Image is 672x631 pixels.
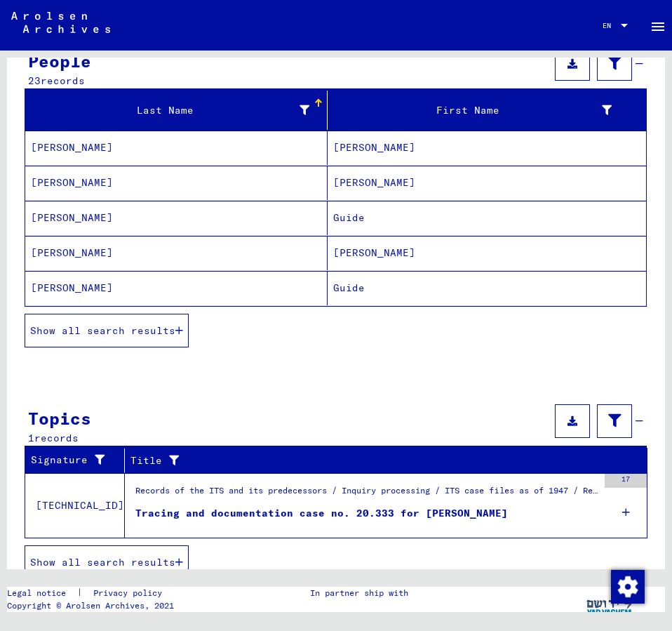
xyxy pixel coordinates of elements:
[328,91,646,130] mat-header-cell: First Name
[328,131,646,165] mat-cell: [PERSON_NAME]
[28,74,41,87] span: 23
[25,201,328,235] mat-cell: [PERSON_NAME]
[611,570,645,604] img: Change consent
[610,569,644,603] div: Change consent
[130,453,619,468] div: Title
[135,506,508,521] div: Tracing and documentation case no. 20.333 for [PERSON_NAME]
[30,324,175,337] span: Show all search results
[25,91,328,130] mat-header-cell: Last Name
[30,556,175,569] span: Show all search results
[650,18,666,35] mat-icon: Side nav toggle icon
[310,587,408,599] p: In partner ship with
[31,103,309,118] div: Last Name
[31,99,327,121] div: Last Name
[25,473,125,538] td: [TECHNICAL_ID]
[605,474,647,488] div: 17
[25,166,328,200] mat-cell: [PERSON_NAME]
[31,449,128,472] div: Signature
[584,587,636,622] img: yv_logo.png
[7,587,77,599] a: Legal notice
[333,99,629,121] div: First Name
[130,449,633,472] div: Title
[28,48,91,74] div: People
[82,587,179,599] a: Privacy policy
[25,236,328,270] mat-cell: [PERSON_NAME]
[328,271,646,305] mat-cell: Guide
[328,201,646,235] mat-cell: Guide
[28,406,91,431] div: Topics
[41,74,85,87] span: records
[7,587,179,599] div: |
[603,22,618,29] span: EN
[333,103,612,118] div: First Name
[7,599,179,612] p: Copyright © Arolsen Archives, 2021
[135,484,598,504] div: Records of the ITS and its predecessors / Inquiry processing / ITS case files as of 1947 / Reposi...
[31,453,114,467] div: Signature
[28,432,34,444] span: 1
[328,236,646,270] mat-cell: [PERSON_NAME]
[11,12,110,33] img: Arolsen_neg.svg
[25,131,328,165] mat-cell: [PERSON_NAME]
[25,271,328,305] mat-cell: [PERSON_NAME]
[644,11,672,39] button: Toggle sidenav
[25,314,189,347] button: Show all search results
[34,432,79,444] span: records
[328,166,646,200] mat-cell: [PERSON_NAME]
[25,545,189,579] button: Show all search results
